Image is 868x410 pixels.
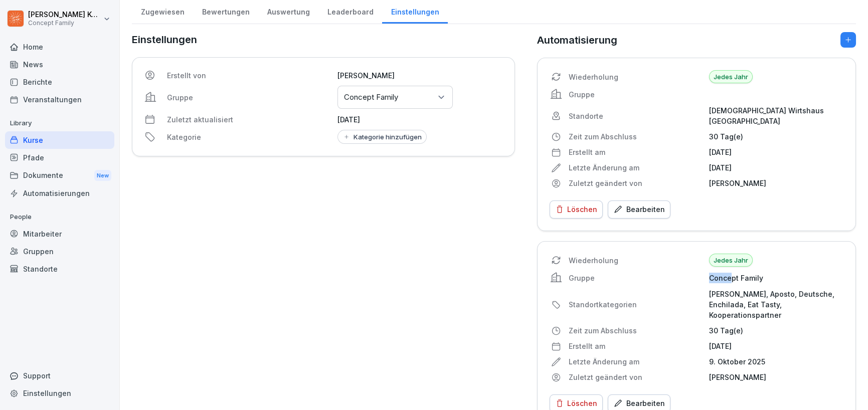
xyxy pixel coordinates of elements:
p: People [5,209,114,225]
div: New [94,170,111,181]
div: Support [5,367,114,384]
p: [PERSON_NAME] Komarov [28,11,101,19]
p: Standorte [569,111,703,121]
p: Jedes Jahr [709,254,753,267]
p: [DATE] [709,147,843,157]
p: Wiederholung [569,72,703,82]
a: Einstellungen [5,384,114,402]
div: Kategorie hinzufügen [342,133,422,141]
p: Zuletzt geändert von [569,178,703,188]
a: Pfade [5,149,114,166]
a: Veranstaltungen [5,91,114,108]
p: [DEMOGRAPHIC_DATA] Wirtshaus [GEOGRAPHIC_DATA] [709,105,843,126]
p: Automatisierung [537,33,617,48]
p: Standortkategorien [569,299,703,310]
p: Library [5,115,114,131]
button: Löschen [550,200,603,219]
div: Bearbeiten [613,398,665,409]
p: Erstellt am [569,147,703,157]
p: Zeit zum Abschluss [569,131,703,142]
p: Concept Family [344,92,398,102]
p: Gruppe [569,89,703,100]
p: Wiederholung [569,255,703,266]
a: Automatisierungen [5,184,114,202]
p: Zuletzt aktualisiert [167,114,331,125]
button: Kategorie hinzufügen [337,130,427,144]
p: [PERSON_NAME] [709,178,843,188]
p: 9. Oktober 2025 [709,356,843,367]
a: Gruppen [5,243,114,260]
a: Mitarbeiter [5,225,114,243]
div: Löschen [555,204,597,215]
a: Standorte [5,260,114,278]
div: Bearbeiten [613,204,665,215]
p: Concept Family [28,20,101,27]
button: Bearbeiten [608,200,670,219]
p: Erstellt am [569,341,703,351]
p: [DATE] [337,114,502,125]
p: Zuletzt geändert von [569,372,703,382]
p: 30 Tag(e) [709,131,843,142]
p: [PERSON_NAME] [709,372,843,382]
p: [DATE] [709,162,843,173]
p: 30 Tag(e) [709,325,843,336]
a: DokumenteNew [5,166,114,185]
p: Einstellungen [132,32,515,47]
p: [PERSON_NAME] [337,70,502,81]
p: Jedes Jahr [709,70,753,83]
div: Dokumente [5,166,114,185]
a: Home [5,38,114,56]
a: News [5,56,114,73]
p: Gruppe [569,273,703,283]
p: Kategorie [167,132,331,142]
div: Löschen [555,398,597,409]
p: Erstellt von [167,70,331,81]
a: Berichte [5,73,114,91]
p: Letzte Änderung am [569,356,703,367]
p: Zeit zum Abschluss [569,325,703,336]
a: Kurse [5,131,114,149]
p: Letzte Änderung am [569,162,703,173]
p: [PERSON_NAME], Aposto, Deutsche, Enchilada, Eat Tasty, Kooperationspartner [709,289,843,320]
p: [DATE] [709,341,843,351]
p: Concept Family [709,273,843,283]
p: Gruppe [167,92,331,103]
